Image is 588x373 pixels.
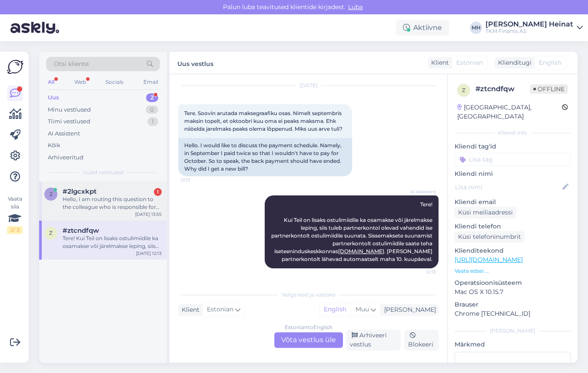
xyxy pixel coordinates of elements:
div: [DATE] 12:13 [136,250,162,257]
div: # ztcndfqw [475,84,530,94]
p: Klienditeekond [455,246,571,255]
div: Arhiveeritud [48,153,83,162]
input: Lisa tag [455,153,571,166]
div: AI Assistent [48,129,80,138]
p: Kliendi nimi [455,169,571,178]
span: Estonian [207,305,233,314]
span: 12:13 [181,177,213,183]
a: [DOMAIN_NAME] [338,248,384,254]
span: z [462,87,465,93]
div: 0 [146,106,158,114]
div: TKM Finants AS [485,28,573,35]
div: [DATE] [178,82,439,89]
div: Socials [104,76,125,88]
div: Tiimi vestlused [48,117,90,126]
a: [URL][DOMAIN_NAME] [455,256,523,264]
span: Estonian [456,58,483,67]
span: 2 [50,191,53,197]
div: Küsi meiliaadressi [455,207,516,218]
div: 2 [146,93,158,102]
div: Aktiivne [396,20,449,36]
span: Muu [355,305,369,313]
div: [GEOGRAPHIC_DATA], [GEOGRAPHIC_DATA] [457,103,562,121]
input: Lisa nimi [455,182,561,192]
div: Tere! Kui Teil on lisaks ostulimiidile ka osamakse või järelmakse leping, siis tuleb partnerkonto... [63,234,162,250]
div: Kliendi info [455,129,571,137]
span: 12:13 [403,269,436,275]
img: Askly Logo [7,59,23,75]
div: [PERSON_NAME] Heinat [485,21,573,28]
div: Uus [48,93,59,102]
div: Blokeeri [404,330,439,350]
p: Märkmed [455,340,571,349]
span: z [49,230,53,236]
div: Küsi telefoninumbrit [455,231,525,243]
p: Vaata edasi ... [455,267,571,275]
span: Luba [345,3,365,11]
span: Tere. Soovin arutada maksegraafiku osas. Nimelt septembris maksin topelt, et oktoobri kuu oma ei ... [184,110,343,132]
p: Mac OS X 10.15.7 [455,287,571,297]
div: [PERSON_NAME] [381,305,436,314]
span: Otsi kliente [54,59,89,69]
div: MH [470,22,482,34]
div: Email [142,76,160,88]
p: Kliendi tag'id [455,142,571,151]
span: #ztcndfqw [63,227,99,234]
div: Minu vestlused [48,106,91,114]
p: Chrome [TECHNICAL_ID] [455,309,571,318]
div: Web [73,76,88,88]
p: Kliendi email [455,198,571,207]
p: Brauser [455,300,571,309]
span: English [539,58,561,67]
div: 1 [147,117,158,126]
a: [PERSON_NAME] HeinatTKM Finants AS [485,21,583,35]
div: [PERSON_NAME] [455,327,571,335]
div: Klient [178,305,199,314]
div: Hello, I am routing this question to the colleague who is responsible for this topic. The reply m... [63,195,162,211]
label: Uus vestlus [177,57,213,69]
p: Operatsioonisüsteem [455,278,571,287]
div: Hello. I would like to discuss the payment schedule. Namely, in September I paid twice so that I ... [178,138,352,176]
div: 2 / 3 [7,226,23,234]
div: [DATE] 13:55 [135,211,162,218]
div: Valige keel ja vastake [178,291,439,299]
p: Kliendi telefon [455,222,571,231]
div: 1 [154,188,162,196]
div: Klient [428,58,449,67]
div: Estonian to English [285,323,332,331]
span: Uued vestlused [83,168,123,176]
div: Kõik [48,141,60,150]
div: All [46,76,56,88]
span: AI Assistent [403,188,436,195]
span: #2lgcxkpt [63,188,96,195]
span: Offline [530,84,568,94]
div: Võta vestlus üle [274,332,343,348]
div: English [319,303,351,316]
div: Arhiveeri vestlus [346,330,401,350]
div: Klienditugi [495,58,532,67]
div: Vaata siia [7,195,23,234]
